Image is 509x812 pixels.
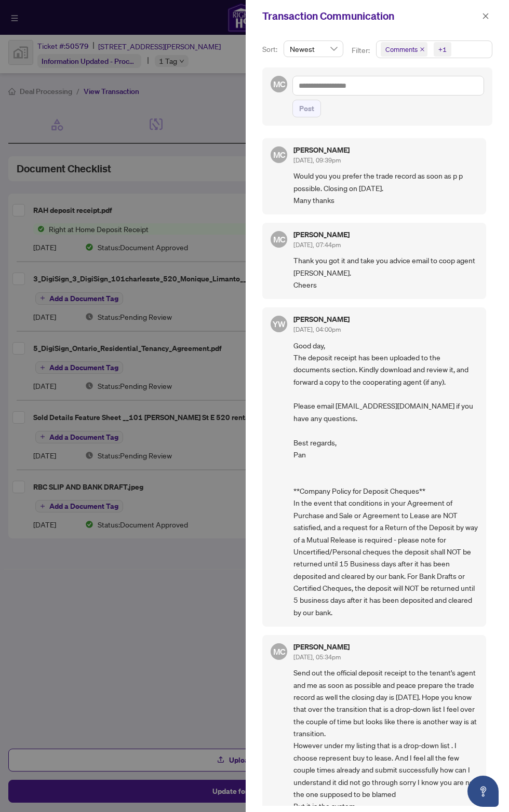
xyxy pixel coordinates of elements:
[293,254,478,291] span: Thank you got it and take you advice email to coop agent [PERSON_NAME]. Cheers
[293,156,341,164] span: [DATE], 09:39pm
[262,8,479,24] div: Transaction Communication
[293,146,350,154] h5: [PERSON_NAME]
[293,170,478,206] span: Would you you prefer the trade record as soon as p p possible. Closing on [DATE]. Many thanks
[381,42,427,57] span: Comments
[262,44,279,55] p: Sort:
[273,148,285,161] span: MC
[420,47,425,52] span: close
[293,231,350,238] h5: [PERSON_NAME]
[482,12,489,20] span: close
[385,44,418,55] span: Comments
[273,645,285,658] span: MC
[293,653,341,661] span: [DATE], 05:34pm
[293,326,341,333] span: [DATE], 04:00pm
[352,45,371,56] p: Filter:
[273,78,285,91] span: MC
[273,318,286,330] span: YW
[273,233,285,246] span: MC
[290,41,337,57] span: Newest
[293,316,350,323] h5: [PERSON_NAME]
[293,241,341,249] span: [DATE], 07:44pm
[292,100,321,117] button: Post
[438,44,447,55] div: +1
[293,643,350,651] h5: [PERSON_NAME]
[467,776,499,807] button: Open asap
[293,340,478,619] span: Good day, The deposit receipt has been uploaded to the documents section. Kindly download and rev...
